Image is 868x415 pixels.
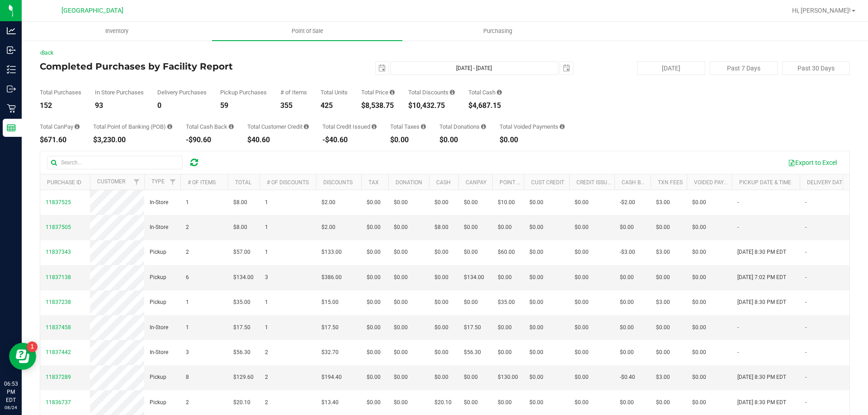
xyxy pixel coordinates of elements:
inline-svg: Retail [7,104,16,113]
button: [DATE] [637,61,705,75]
span: $2.00 [321,198,335,207]
span: $129.60 [233,373,254,382]
div: Total Credit Issued [322,124,377,130]
span: $0.00 [575,248,589,256]
div: $3,230.00 [93,136,172,144]
a: Cash Back [622,179,651,186]
div: Total Taxes [390,124,426,130]
span: $0.00 [656,273,670,282]
span: 1 [265,248,268,256]
span: 2 [186,248,189,256]
span: $0.00 [620,348,634,357]
div: $40.60 [247,136,309,144]
span: $35.00 [498,298,515,307]
div: $4,687.15 [468,102,502,109]
span: $0.00 [367,348,381,357]
span: $15.00 [321,298,339,307]
span: $0.00 [529,248,543,256]
span: 11837525 [46,199,71,205]
a: Donation [396,179,422,186]
span: $386.00 [321,273,342,282]
span: -$0.40 [620,373,635,382]
span: In-Store [150,323,168,332]
span: $56.30 [233,348,250,357]
input: Search... [47,156,183,169]
span: 1 [186,323,189,332]
a: Total [235,179,251,186]
span: $0.00 [529,298,543,307]
span: $8.00 [233,223,247,232]
span: $0.00 [656,348,670,357]
div: Pickup Purchases [220,89,267,95]
span: $2.00 [321,223,335,232]
span: $20.10 [233,398,250,407]
span: $194.40 [321,373,342,382]
inline-svg: Reports [7,123,16,132]
span: $0.00 [367,323,381,332]
span: - [805,323,807,332]
span: $0.00 [620,223,634,232]
span: $0.00 [367,273,381,282]
i: Sum of all account credit issued for all refunds from returned purchases in the date range. [372,124,377,130]
p: 06:53 PM EDT [4,380,18,404]
a: Cust Credit [531,179,564,186]
div: Total Donations [439,124,486,130]
span: $17.50 [233,323,250,332]
span: $0.00 [434,373,448,382]
span: $3.00 [656,198,670,207]
span: 11837238 [46,299,71,305]
div: Total Voided Payments [500,124,565,130]
span: - [805,198,807,207]
span: 1 [265,223,268,232]
div: Total CanPay [40,124,80,130]
span: $0.00 [575,398,589,407]
span: $0.00 [464,373,478,382]
span: $0.00 [575,373,589,382]
div: 93 [95,102,144,109]
a: Filter [165,174,180,190]
span: $0.00 [692,323,706,332]
span: $0.00 [575,323,589,332]
a: Tax [368,179,379,186]
span: $134.00 [464,273,484,282]
span: $0.00 [575,223,589,232]
a: Point of Banking (POB) [500,179,564,186]
span: In-Store [150,198,168,207]
span: 11837442 [46,349,71,355]
span: $57.00 [233,248,250,256]
a: # of Discounts [267,179,309,186]
span: $13.40 [321,398,339,407]
a: Delivery Date [807,179,845,186]
a: CanPay [466,179,486,186]
span: $0.00 [529,373,543,382]
span: $134.00 [233,273,254,282]
span: Pickup [150,248,166,256]
span: $0.00 [692,398,706,407]
span: Pickup [150,298,166,307]
span: Hi, [PERSON_NAME]! [792,7,851,14]
span: 2 [265,398,268,407]
span: 1 [265,323,268,332]
span: $0.00 [464,198,478,207]
span: $0.00 [464,398,478,407]
span: $0.00 [692,373,706,382]
div: 152 [40,102,81,109]
span: 11837289 [46,374,71,380]
div: $0.00 [439,136,486,144]
span: $0.00 [367,298,381,307]
span: $8.00 [233,198,247,207]
span: $0.00 [498,323,512,332]
span: $0.00 [367,248,381,256]
a: Type [151,178,165,185]
span: $0.00 [394,348,408,357]
div: $10,432.75 [408,102,455,109]
span: $0.00 [434,248,448,256]
span: $0.00 [498,223,512,232]
a: Txn Fees [658,179,683,186]
span: $133.00 [321,248,342,256]
span: - [805,273,807,282]
span: $0.00 [394,273,408,282]
span: $10.00 [498,198,515,207]
div: $671.60 [40,136,80,144]
span: $17.50 [321,323,339,332]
